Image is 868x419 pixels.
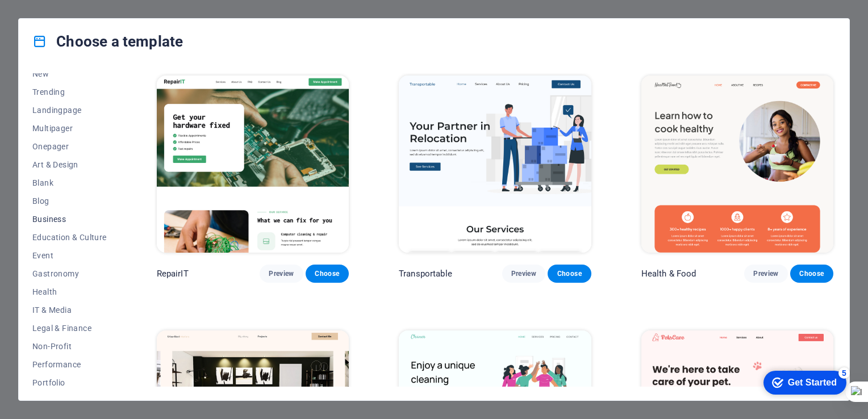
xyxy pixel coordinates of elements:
span: Multipager [32,124,107,133]
span: Choose [799,269,824,278]
button: Preview [744,265,787,283]
img: Health & Food [641,76,833,253]
div: 5 [84,2,95,14]
button: Blog [32,192,107,210]
span: Preview [753,269,778,278]
button: Portfolio [32,374,107,392]
span: Preview [511,269,536,278]
h4: Choose a template [32,32,183,51]
button: Multipager [32,119,107,137]
button: New [32,65,107,83]
button: Health [32,283,107,301]
button: Non-Profit [32,337,107,355]
button: Preview [502,265,545,283]
span: Gastronomy [32,269,107,278]
span: Business [32,215,107,224]
button: Onepager [32,137,107,156]
button: Education & Culture [32,228,107,246]
button: Blank [32,174,107,192]
button: Choose [548,265,591,283]
span: Event [32,251,107,260]
button: Gastronomy [32,265,107,283]
button: Art & Design [32,156,107,174]
span: Preview [269,269,294,278]
span: Trending [32,87,107,97]
span: Onepager [32,142,107,151]
img: RepairIT [157,76,349,253]
button: Landingpage [32,101,107,119]
span: Choose [315,269,340,278]
button: Performance [32,355,107,374]
div: Get Started [34,12,82,23]
span: Performance [32,360,107,369]
span: New [32,69,107,78]
span: IT & Media [32,305,107,315]
span: Blank [32,178,107,187]
button: Choose [306,265,349,283]
span: Education & Culture [32,233,107,242]
button: Preview [260,265,303,283]
span: Landingpage [32,106,107,115]
span: Choose [557,269,582,278]
span: Legal & Finance [32,324,107,333]
span: Health [32,287,107,296]
span: Blog [32,196,107,206]
span: Portfolio [32,378,107,387]
div: Get Started 5 items remaining, 0% complete [9,6,92,30]
button: Choose [790,265,833,283]
p: Health & Food [641,268,696,279]
span: Non-Profit [32,342,107,351]
p: RepairIT [157,268,189,279]
button: Event [32,246,107,265]
button: IT & Media [32,301,107,319]
button: Business [32,210,107,228]
span: Art & Design [32,160,107,169]
img: Transportable [399,76,591,253]
button: Legal & Finance [32,319,107,337]
p: Transportable [399,268,452,279]
button: Trending [32,83,107,101]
